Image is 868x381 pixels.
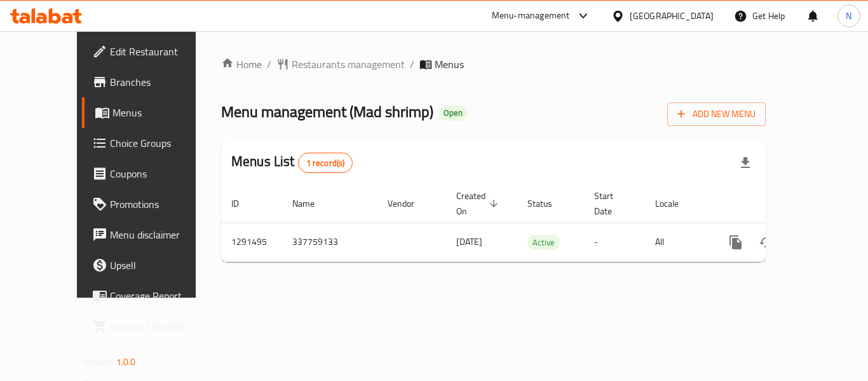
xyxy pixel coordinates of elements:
[110,74,212,90] span: Branches
[677,106,756,122] span: Add New Menu
[83,354,114,370] span: Version:
[710,184,853,223] th: Actions
[276,57,405,72] a: Restaurants management
[82,36,222,67] a: Edit Restaurant
[645,223,710,261] td: All
[527,235,560,250] span: Active
[116,354,136,370] span: 1.0.0
[267,57,271,72] li: /
[438,106,468,121] div: Open
[221,184,853,262] table: enhanced table
[110,135,212,151] span: Choice Groups
[438,107,468,118] span: Open
[231,196,255,211] span: ID
[667,102,766,126] button: Add New Menu
[721,227,751,258] button: more
[655,196,695,211] span: Locale
[388,196,431,211] span: Vendor
[846,9,851,23] span: N
[492,8,570,24] div: Menu-management
[221,57,766,72] nav: breadcrumb
[298,153,353,173] div: Total records count
[110,319,212,334] span: Grocery Checklist
[751,227,782,258] button: Change Status
[221,97,433,126] span: Menu management ( Mad shrimp )
[456,188,502,219] span: Created On
[82,219,222,250] a: Menu disclaimer
[282,223,377,261] td: 337759133
[82,189,222,219] a: Promotions
[110,166,212,181] span: Coupons
[299,157,353,169] span: 1 record(s)
[435,57,464,72] span: Menus
[82,281,222,311] a: Coverage Report
[584,223,645,261] td: -
[630,9,714,23] div: [GEOGRAPHIC_DATA]
[221,57,262,72] a: Home
[82,128,222,158] a: Choice Groups
[82,250,222,281] a: Upsell
[82,158,222,189] a: Coupons
[82,67,222,97] a: Branches
[82,97,222,128] a: Menus
[456,233,482,250] span: [DATE]
[292,57,405,72] span: Restaurants management
[221,223,282,261] td: 1291495
[82,311,222,342] a: Grocery Checklist
[730,148,761,178] div: Export file
[594,188,630,219] span: Start Date
[410,57,414,72] li: /
[110,288,212,303] span: Coverage Report
[110,44,212,59] span: Edit Restaurant
[231,152,353,173] h2: Menus List
[112,105,212,120] span: Menus
[292,196,331,211] span: Name
[110,197,212,212] span: Promotions
[110,227,212,242] span: Menu disclaimer
[527,196,569,211] span: Status
[110,258,212,273] span: Upsell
